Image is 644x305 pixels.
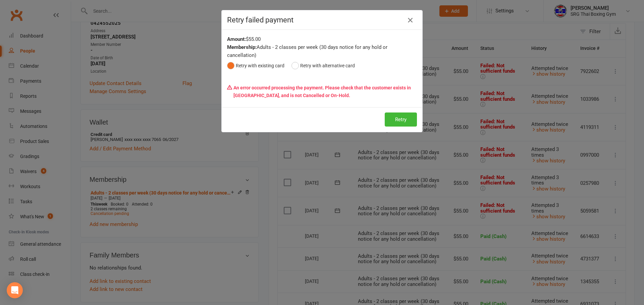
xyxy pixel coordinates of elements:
[227,35,417,43] div: $55.00
[227,16,417,24] h4: Retry failed payment
[227,59,284,72] button: Retry with existing card
[227,81,417,102] p: An error occurred processing the payment. Please check that the customer exists in [GEOGRAPHIC_DA...
[227,43,417,59] div: Adults - 2 classes per week (30 days notice for any hold or cancellation)
[405,15,416,25] button: Close
[291,59,355,72] button: Retry with alternative card
[227,44,257,50] strong: Membership:
[227,36,246,42] strong: Amount:
[7,282,23,298] div: Open Intercom Messenger
[385,112,417,127] button: Retry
